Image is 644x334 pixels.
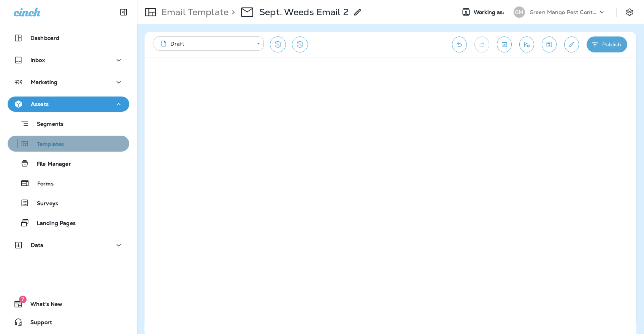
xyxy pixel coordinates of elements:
button: Marketing [8,74,129,90]
p: Inbox [30,57,45,63]
button: Undo [452,36,467,52]
p: Surveys [29,200,58,207]
div: Draft [159,40,252,47]
button: Landing Pages [8,215,129,231]
button: Collapse Sidebar [113,5,134,20]
button: Send test email [519,36,534,52]
button: Toggle preview [497,36,512,52]
button: Inbox [8,52,129,68]
button: View Changelog [292,36,308,52]
p: Email Template [158,6,228,18]
button: Restore from previous version [270,36,286,52]
button: Save [542,36,557,52]
p: Data [31,242,44,248]
p: Dashboard [30,35,59,41]
p: Assets [31,101,49,107]
p: Forms [30,180,54,188]
p: Marketing [31,79,57,85]
p: Segments [29,121,63,128]
p: Landing Pages [29,220,76,227]
p: Sept. Weeds Email 2 [259,6,349,18]
button: Templates [8,136,129,152]
span: 7 [19,296,27,303]
span: Support [23,319,52,328]
button: Settings [623,5,636,19]
button: Surveys [8,195,129,211]
button: Support [8,315,129,330]
button: 7What's New [8,296,129,312]
button: Edit details [564,36,579,52]
button: Forms [8,175,129,191]
button: Data [8,237,129,253]
button: File Manager [8,155,129,171]
div: GM [514,6,525,18]
span: Working as: [474,9,506,16]
p: File Manager [29,161,71,168]
button: Segments [8,116,129,132]
p: > [228,6,235,18]
button: Publish [587,36,627,52]
button: Dashboard [8,30,129,46]
button: Assets [8,97,129,112]
span: What's New [23,301,62,310]
p: Templates [29,141,64,148]
p: Green Mango Pest Control [530,9,598,15]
